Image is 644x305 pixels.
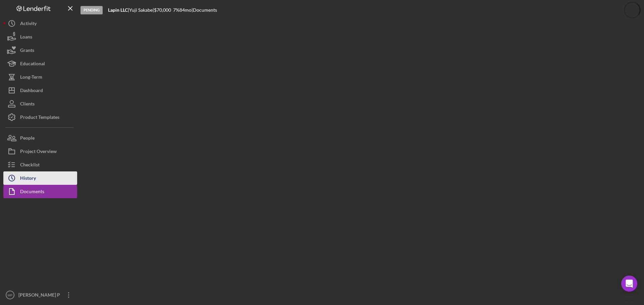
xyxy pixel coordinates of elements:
div: Product Templates [20,110,59,126]
div: | Documents [192,7,217,13]
button: Educational [3,57,77,70]
button: People [3,131,77,145]
div: Loans [20,30,32,45]
div: Long-Term [20,70,42,85]
button: Project Overview [3,145,77,158]
div: Grants [20,44,34,59]
b: Lapin LLC [108,7,128,13]
span: $70,000 [154,7,171,13]
button: Loans [3,30,77,44]
button: Clients [3,97,77,110]
button: MP[PERSON_NAME] P [3,288,77,302]
button: Long-Term [3,70,77,84]
div: Project Overview [20,145,57,160]
text: MP [8,293,12,297]
button: Activity [3,17,77,30]
div: Yuji Sakabe | [129,7,154,13]
div: Clients [20,97,35,112]
div: History [20,171,36,186]
button: History [3,171,77,185]
button: Documents [3,185,77,198]
div: 84 mo [179,7,192,13]
div: Open Intercom Messenger [621,276,637,292]
button: Dashboard [3,84,77,97]
div: Educational [20,57,45,72]
button: Grants [3,44,77,57]
button: Checklist [3,158,77,171]
div: [PERSON_NAME] P [17,288,60,303]
div: | [108,7,129,13]
div: 7 % [173,7,179,13]
button: Product Templates [3,110,77,124]
div: Documents [20,185,44,200]
div: Dashboard [20,84,43,99]
div: Activity [20,17,37,32]
div: People [20,131,35,146]
div: Checklist [20,158,40,173]
div: Pending [80,6,103,14]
